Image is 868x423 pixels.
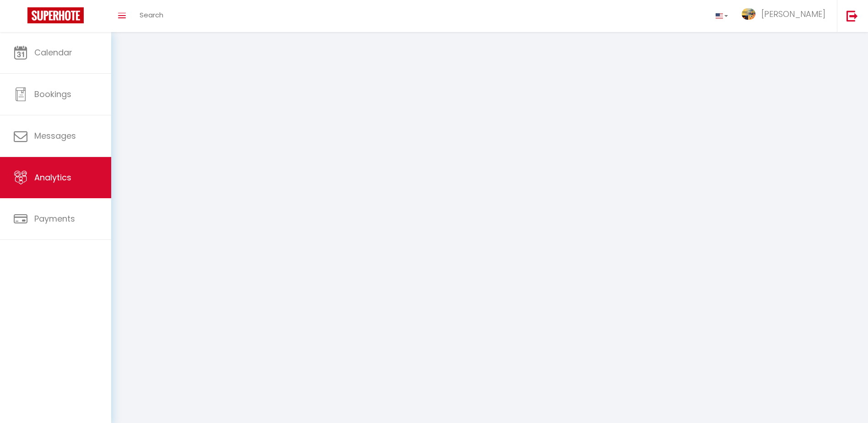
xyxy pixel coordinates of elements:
span: Bookings [34,88,71,100]
span: Analytics [34,172,71,183]
span: Messages [34,130,76,141]
span: Calendar [34,47,72,58]
span: [PERSON_NAME] [761,8,825,20]
img: Super Booking [27,7,84,23]
span: Payments [34,213,75,224]
img: logout [846,10,858,22]
span: Search [140,10,163,20]
img: ... [742,8,755,20]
